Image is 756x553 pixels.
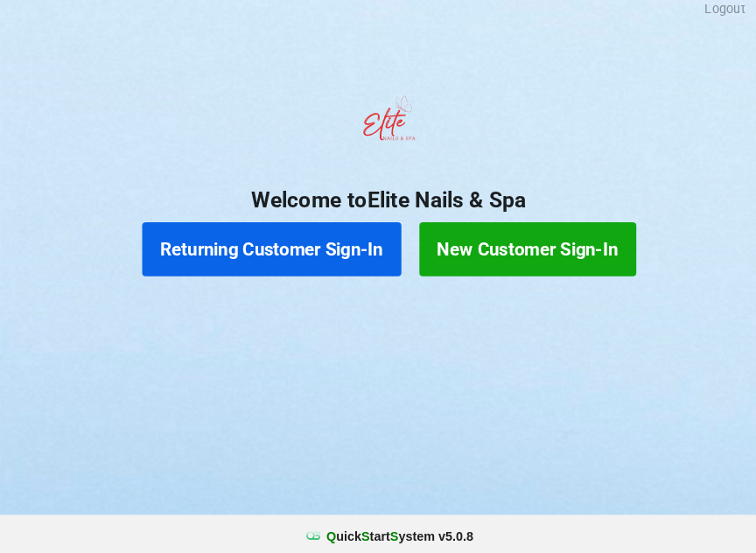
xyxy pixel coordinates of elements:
div: Logout [685,13,724,25]
span: Q [318,525,327,539]
b: uick tart ystem v 5.0.8 [318,523,460,541]
span: S [379,525,387,539]
button: Returning Customer Sign-In [138,227,390,279]
img: EliteNailsSpa-Logo1.png [343,95,413,165]
button: New Customer Sign-In [408,227,619,279]
img: favicon.ico [296,523,313,541]
span: S [352,525,360,539]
